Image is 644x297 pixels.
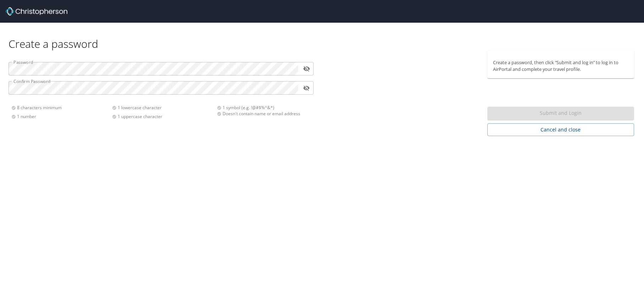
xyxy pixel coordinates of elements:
[217,111,309,117] div: Doesn't contain name or email address
[493,59,628,73] p: Create a password, then click “Submit and log in” to log in to AirPortal and complete your travel...
[11,105,112,111] div: 8 characters minimum
[112,113,213,119] div: 1 uppercase character
[493,125,628,134] span: Cancel and close
[112,105,213,111] div: 1 lowercase character
[6,7,67,16] img: Christopherson_logo_rev.png
[301,63,312,74] button: toggle password visibility
[217,105,309,111] div: 1 symbol (e.g. !@#$%^&*)
[9,23,635,51] div: Create a password
[301,83,312,94] button: toggle password visibility
[487,123,634,136] button: Cancel and close
[11,113,112,119] div: 1 number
